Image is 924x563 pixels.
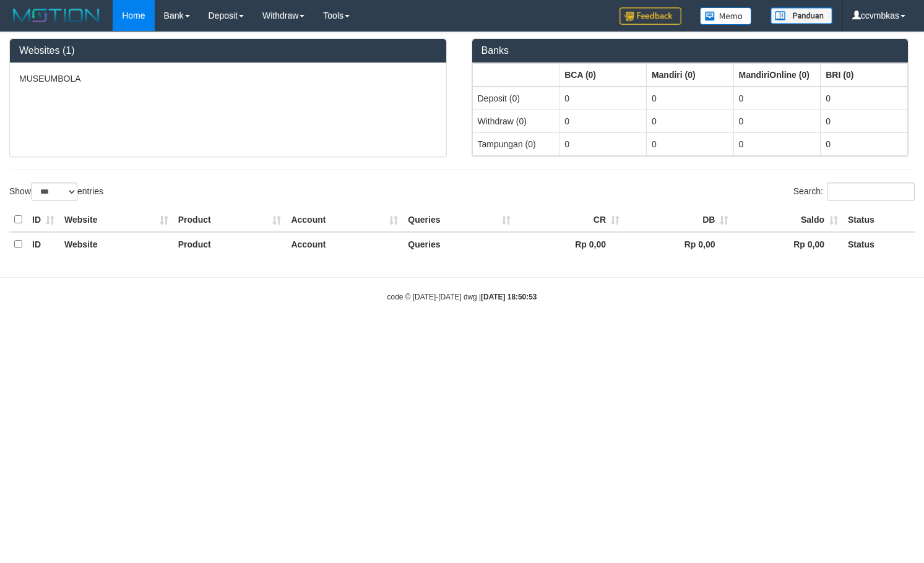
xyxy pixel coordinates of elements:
td: 0 [559,110,647,132]
th: Website [59,232,173,256]
td: 0 [559,132,647,155]
h3: Banks [481,45,899,56]
th: Rp 0,00 [516,232,624,256]
label: Show entries [9,183,103,201]
th: Group: activate to sort column ascending [646,63,733,87]
img: Feedback.jpg [620,7,681,25]
select: Showentries [31,183,77,201]
img: MOTION_logo.png [9,6,103,25]
strong: [DATE] 18:50:53 [481,293,537,301]
th: Website [59,208,173,232]
th: Product [173,232,287,256]
th: DB [624,208,733,232]
img: Button%20Memo.svg [700,7,752,25]
img: panduan.png [771,7,832,24]
th: Product [173,208,287,232]
td: 0 [646,110,733,132]
th: Rp 0,00 [733,232,843,256]
td: Tampungan (0) [472,132,559,155]
td: 0 [733,110,821,132]
th: Account [286,232,403,256]
td: 0 [821,132,908,155]
input: Search: [827,183,915,201]
td: 0 [559,87,647,110]
td: Deposit (0) [472,87,559,110]
p: MUSEUMBOLA [19,72,437,85]
th: Account [286,208,403,232]
td: 0 [733,87,821,110]
th: Group: activate to sort column ascending [559,63,647,87]
th: Group: activate to sort column ascending [733,63,821,87]
td: 0 [646,132,733,155]
td: 0 [646,87,733,110]
th: Status [843,232,915,256]
small: code © [DATE]-[DATE] dwg | [387,293,537,301]
th: Group: activate to sort column ascending [821,63,908,87]
th: CR [516,208,624,232]
td: 0 [821,87,908,110]
th: Queries [403,208,515,232]
td: 0 [733,132,821,155]
td: 0 [821,110,908,132]
th: Saldo [733,208,843,232]
th: Status [843,208,915,232]
td: Withdraw (0) [472,110,559,132]
label: Search: [793,183,915,201]
th: Rp 0,00 [624,232,733,256]
h3: Websites (1) [19,45,437,56]
th: ID [27,232,59,256]
th: ID [27,208,59,232]
th: Group: activate to sort column ascending [472,63,559,87]
th: Queries [403,232,515,256]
